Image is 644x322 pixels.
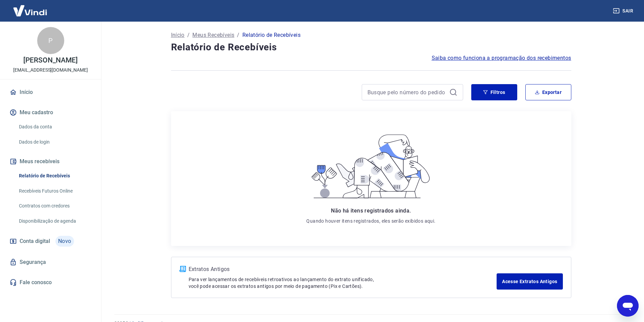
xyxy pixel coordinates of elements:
a: Saiba como funciona a programação dos recebimentos [432,54,571,62]
a: Relatório de Recebíveis [16,169,93,183]
a: Fale conosco [8,275,93,290]
a: Segurança [8,255,93,270]
button: Exportar [525,84,571,100]
button: Sair [612,5,636,17]
img: ícone [180,266,186,272]
a: Meus Recebíveis [192,31,234,39]
p: Relatório de Recebíveis [242,31,301,39]
a: Acesse Extratos Antigos [497,273,563,290]
a: Contratos com credores [16,199,93,213]
div: P [37,27,64,54]
p: [PERSON_NAME] [23,57,77,64]
button: Meus recebíveis [8,154,93,169]
a: Recebíveis Futuros Online [16,184,93,198]
span: Conta digital [20,237,50,246]
p: Extratos Antigos [189,265,497,273]
img: Vindi [8,0,52,21]
button: Meu cadastro [8,105,93,120]
h4: Relatório de Recebíveis [171,41,571,54]
span: Não há itens registrados ainda. [331,207,411,214]
a: Disponibilização de agenda [16,214,93,228]
button: Filtros [471,84,517,100]
p: Para ver lançamentos de recebíveis retroativos ao lançamento do extrato unificado, você pode aces... [189,276,497,290]
input: Busque pelo número do pedido [367,87,447,97]
a: Dados de login [16,135,93,149]
a: Início [171,31,185,39]
a: Início [8,85,93,100]
p: / [187,31,190,39]
p: / [237,31,239,39]
span: Novo [55,236,74,247]
iframe: Botão para abrir a janela de mensagens [617,295,639,317]
p: [EMAIL_ADDRESS][DOMAIN_NAME] [13,67,88,74]
a: Conta digitalNovo [8,233,93,249]
a: Dados da conta [16,120,93,134]
p: Quando houver itens registrados, eles serão exibidos aqui. [306,218,435,224]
